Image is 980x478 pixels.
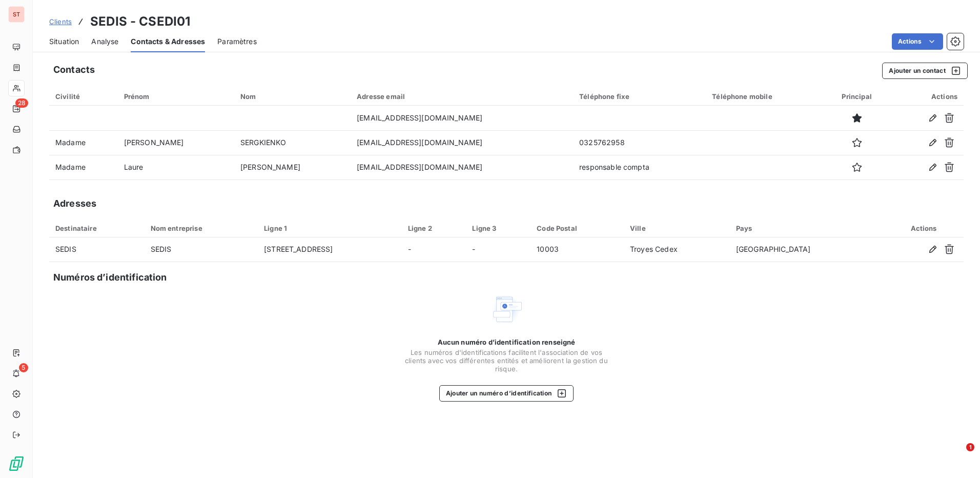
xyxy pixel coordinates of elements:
[351,130,573,155] td: [EMAIL_ADDRESS][DOMAIN_NAME]
[49,130,118,155] td: Madame
[49,36,79,47] span: Situation
[579,92,700,101] div: Téléphone fixe
[897,92,957,101] div: Actions
[490,293,523,326] img: Empty state
[966,443,974,451] span: 1
[131,36,205,47] span: Contacts & Adresses
[258,237,401,262] td: [STREET_ADDRESS]
[240,92,344,101] div: Nom
[8,6,25,23] div: ST
[630,224,724,232] div: Ville
[892,33,943,50] button: Actions
[466,237,530,262] td: -
[234,130,351,155] td: SERGKIENKO
[91,36,118,47] span: Analyse
[438,338,576,346] span: Aucun numéro d’identification renseigné
[49,17,72,26] span: Clients
[530,237,624,262] td: 10003
[118,130,234,155] td: [PERSON_NAME]
[53,63,95,77] h5: Contacts
[217,36,257,47] span: Paramètres
[55,92,112,101] div: Civilité
[49,16,72,27] a: Clients
[357,92,567,101] div: Adresse email
[945,443,970,468] iframe: Intercom live chat
[53,196,96,211] h5: Adresses
[151,224,252,232] div: Nom entreprise
[537,224,618,232] div: Code Postal
[573,130,706,155] td: 0325762958
[15,98,28,108] span: 28
[264,224,395,232] div: Ligne 1
[90,12,190,31] h3: SEDIS - CSEDI01
[472,224,524,232] div: Ligne 3
[49,155,118,180] td: Madame
[404,348,609,373] span: Les numéros d'identifications facilitent l'association de vos clients avec vos différentes entité...
[124,92,228,101] div: Prénom
[234,155,351,180] td: [PERSON_NAME]
[882,63,968,79] button: Ajouter un contact
[145,237,258,262] td: SEDIS
[890,224,957,232] div: Actions
[49,237,145,262] td: SEDIS
[573,155,706,180] td: responsable compta
[351,155,573,180] td: [EMAIL_ADDRESS][DOMAIN_NAME]
[736,224,877,232] div: Pays
[730,237,884,262] td: [GEOGRAPHIC_DATA]
[829,92,885,101] div: Principal
[351,106,573,130] td: [EMAIL_ADDRESS][DOMAIN_NAME]
[53,270,167,285] h5: Numéros d’identification
[408,224,460,232] div: Ligne 2
[624,237,730,262] td: Troyes Cedex
[439,385,574,402] button: Ajouter un numéro d’identification
[55,224,138,232] div: Destinataire
[8,455,25,472] img: Logo LeanPay
[402,237,466,262] td: -
[712,92,816,101] div: Téléphone mobile
[118,155,234,180] td: Laure
[19,363,28,372] span: 5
